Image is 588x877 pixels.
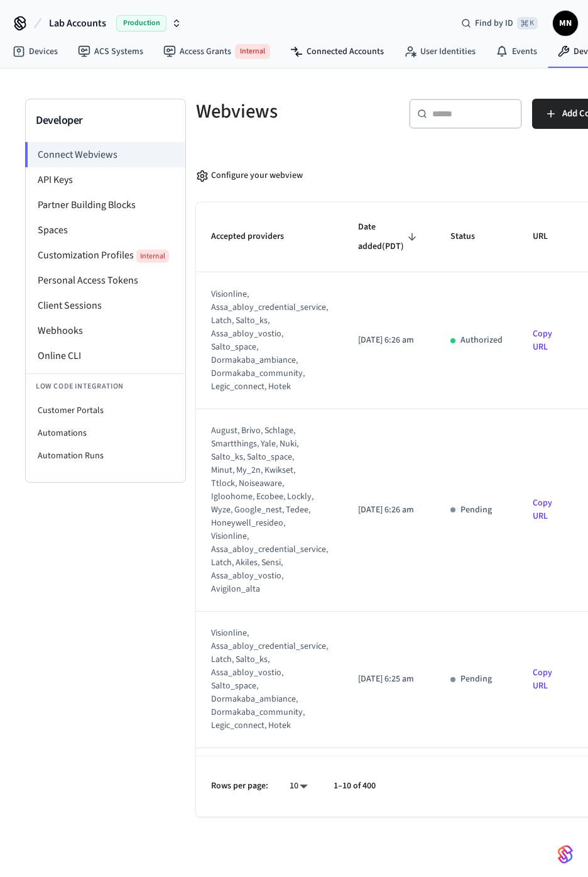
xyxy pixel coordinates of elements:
[211,424,316,596] div: august, brivo, schlage, smartthings, yale, nuki, salto_ks, salto_space, minut, my_2n, kwikset, tt...
[280,40,394,63] a: Connected Accounts
[460,334,503,347] p: Authorized
[533,497,552,522] a: Copy URL
[334,780,376,793] p: 1–10 of 400
[26,243,185,268] li: Customization Profiles
[450,228,491,247] span: Status
[283,777,313,795] div: 10
[486,40,547,63] a: Events
[68,40,153,63] a: ACS Systems
[211,780,268,793] p: Rows per page:
[211,228,300,247] span: Accepted providers
[36,112,175,130] h3: Developer
[26,218,185,243] li: Spaces
[235,44,270,59] span: Internal
[554,12,577,35] span: MN
[26,192,185,218] li: Partner Building Blocks
[553,11,578,36] button: MN
[460,504,492,517] p: Pending
[533,666,552,692] a: Copy URL
[26,422,185,444] li: Automations
[26,268,185,293] li: Personal Access Tokens
[358,504,420,517] p: [DATE] 6:26 am
[211,627,316,732] div: visionline, assa_abloy_credential_service, latch, salto_ks, assa_abloy_vostio, salto_space, dorma...
[26,318,185,343] li: Webhooks
[358,334,420,347] p: [DATE] 6:26 am
[517,17,538,30] span: ⌘ K
[26,399,185,422] li: Customer Portals
[153,39,280,64] a: Access GrantsInternal
[26,167,185,192] li: API Keys
[533,328,552,353] a: Copy URL
[451,12,548,35] div: Find by ID⌘ K
[25,142,185,167] li: Connect Webviews
[3,40,68,63] a: Devices
[26,293,185,318] li: Client Sessions
[196,99,394,124] h5: Webviews
[211,288,316,394] div: visionline, assa_abloy_credential_service, latch, salto_ks, assa_abloy_vostio, salto_space, dorma...
[26,343,185,368] li: Online CLI
[394,40,486,63] a: User Identities
[136,250,169,263] span: Internal
[196,169,303,182] div: Configure your webview
[475,17,513,30] span: Find by ID
[49,16,106,31] span: Lab Accounts
[358,218,420,257] span: Date added(PDT)
[26,373,185,399] li: Low Code Integration
[558,844,573,864] img: SeamLogoGradient.69752ec5.svg
[358,673,420,686] p: [DATE] 6:25 am
[116,15,166,31] span: Production
[26,444,185,467] li: Automation Runs
[533,228,564,247] span: URL
[460,673,492,686] p: Pending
